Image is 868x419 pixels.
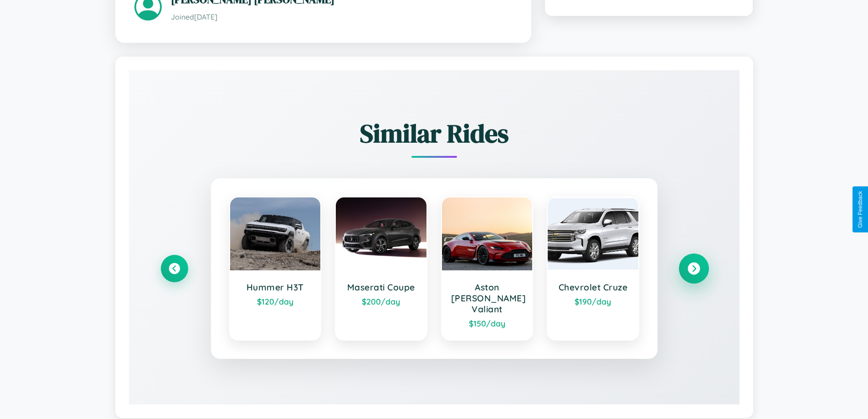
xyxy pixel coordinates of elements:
h3: Aston [PERSON_NAME] Valiant [451,282,524,315]
h3: Maserati Coupe [345,282,417,293]
div: $ 200 /day [345,296,417,306]
h2: Similar Rides [161,116,708,151]
a: Aston [PERSON_NAME] Valiant$150/day [441,197,534,341]
a: Chevrolet Cruze$190/day [547,197,639,341]
a: Hummer H3T$120/day [229,197,322,341]
div: $ 150 /day [451,318,524,328]
div: $ 120 /day [239,296,312,306]
h3: Hummer H3T [239,282,312,293]
h3: Chevrolet Cruze [557,282,629,293]
a: Maserati Coupe$200/day [335,197,427,341]
div: Give Feedback [857,191,863,228]
div: $ 190 /day [557,296,629,306]
p: Joined [DATE] [171,10,512,24]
